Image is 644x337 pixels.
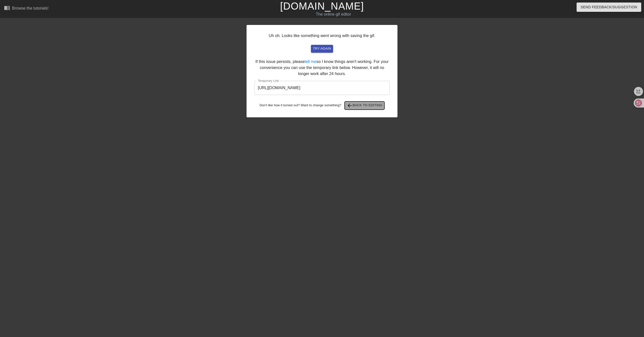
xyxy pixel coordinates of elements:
div: Uh oh. Looks like something went wrong with saving the gif. If this issue persists, please so I k... [247,25,397,117]
div: Browse the tutorials! [12,6,49,10]
span: menu_book [4,5,10,11]
button: Back to Editing [345,102,385,110]
span: arrow_back [347,103,353,109]
input: bare [254,81,390,95]
span: try again [313,46,331,52]
a: tell me [305,59,316,64]
span: Send Feedback/Suggestion [581,4,637,10]
div: The online gif editor [217,11,450,17]
button: try again [311,45,333,53]
div: Don't like how it turned out? Want to change something? [254,102,390,110]
a: [DOMAIN_NAME] [280,1,364,12]
a: Browse the tutorials! [4,5,49,13]
span: Back to Editing [347,103,383,109]
button: Send Feedback/Suggestion [577,3,641,12]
